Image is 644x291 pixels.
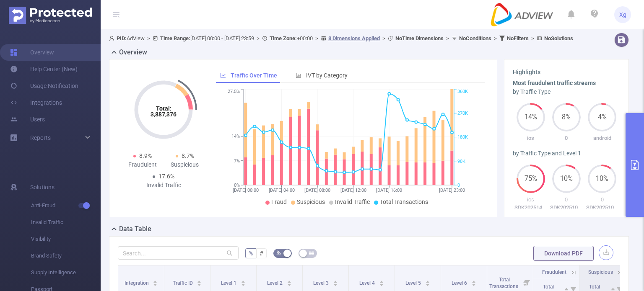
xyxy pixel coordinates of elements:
b: No Solutions [544,35,573,41]
span: Fraudulent [542,269,566,275]
span: Integration [125,280,150,286]
div: Invalid Traffic [143,181,185,190]
tspan: [DATE] 04:00 [269,188,295,193]
span: Total Transactions [380,198,428,205]
span: 75% [517,175,545,182]
span: Anti-Fraud [31,197,101,214]
tspan: 3,887,376 [151,111,177,118]
i: icon: caret-down [379,283,384,285]
i: icon: caret-down [153,283,158,285]
b: PID: [117,35,127,41]
h3: Highlights [513,68,620,77]
i: icon: caret-up [241,279,245,282]
div: Fraudulent [121,160,164,169]
p: android [584,134,620,142]
span: Fraud [271,198,287,205]
span: Reports [30,134,51,141]
tspan: 0 [457,183,460,188]
i: icon: caret-down [197,283,202,285]
a: Reports [30,129,51,146]
tspan: 14% [231,134,240,139]
span: 10% [588,175,616,182]
a: Users [10,111,45,128]
div: Sort [379,279,384,284]
tspan: [DATE] 23:00 [439,188,465,193]
tspan: [DATE] 00:00 [233,188,259,193]
p: SDK202510211003097k4b8bd81fh0iw0 [584,203,620,212]
span: Brand Safety [31,247,101,264]
a: Integrations [10,94,62,111]
span: 8.9% [139,152,152,159]
span: Level 1 [221,280,238,286]
div: Sort [287,279,292,284]
span: % [249,250,253,257]
button: Download PDF [533,246,594,261]
span: 10% [552,175,581,182]
span: Total Transactions [489,277,519,289]
span: 8% [552,114,581,121]
span: 4% [588,114,616,121]
p: 0 [548,134,584,142]
b: No Time Dimensions [395,35,444,41]
tspan: 360K [457,89,468,95]
span: > [145,35,153,41]
div: by Traffic Type [513,88,620,96]
tspan: Total: [156,105,171,112]
i: icon: caret-up [197,279,202,282]
tspan: 270K [457,111,468,116]
i: icon: bg-colors [276,250,281,255]
span: # [260,250,263,257]
i: icon: caret-up [564,286,569,289]
a: Overview [10,44,54,61]
span: 17.6% [158,173,174,180]
i: icon: caret-up [471,279,476,282]
span: > [444,35,452,41]
span: AdView [DATE] 00:00 - [DATE] 23:59 +00:00 [109,35,573,41]
u: 8 Dimensions Applied [328,35,380,41]
span: Traffic Over Time [231,72,277,79]
input: Search... [118,246,239,260]
i: icon: caret-up [287,279,291,282]
span: Level 4 [359,280,376,286]
i: icon: table [309,250,314,255]
i: icon: bar-chart [296,72,301,78]
span: Level 5 [405,280,422,286]
b: Most fraudulent traffic streams [513,80,596,86]
div: Sort [197,279,202,284]
i: icon: caret-down [287,283,291,285]
tspan: 0% [234,183,240,188]
i: icon: caret-down [241,283,245,285]
div: Suspicious [164,160,206,169]
b: Time Zone: [270,35,297,41]
tspan: 90K [457,159,465,164]
div: Sort [153,279,158,284]
h2: Data Table [119,224,151,234]
i: icon: caret-up [379,279,384,282]
i: icon: caret-down [333,283,338,285]
p: SDK20251411020209qpzk1xk28t8zeas [513,203,548,212]
span: 14% [517,114,545,121]
span: > [491,35,499,41]
span: Level 2 [267,280,284,286]
span: Solutions [30,179,55,196]
span: > [254,35,262,41]
span: Suspicious [297,198,325,205]
span: Level 3 [313,280,330,286]
i: icon: line-chart [220,72,226,78]
p: 0 [584,196,620,204]
p: SDK20251021100302ytwiya4hooryady [548,203,584,212]
tspan: [DATE] 08:00 [304,188,330,193]
b: Time Range: [160,35,190,41]
span: Supply Intelligence [31,264,101,281]
h2: Overview [119,47,147,57]
span: Invalid Traffic [31,214,101,231]
tspan: 7% [234,158,240,164]
tspan: [DATE] 12:00 [340,188,366,193]
p: ios [513,134,548,142]
i: icon: caret-down [425,283,430,285]
b: No Conditions [459,35,491,41]
span: Visibility [31,231,101,247]
p: 0 [548,196,584,204]
span: > [380,35,388,41]
span: Traffic ID [173,280,194,286]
